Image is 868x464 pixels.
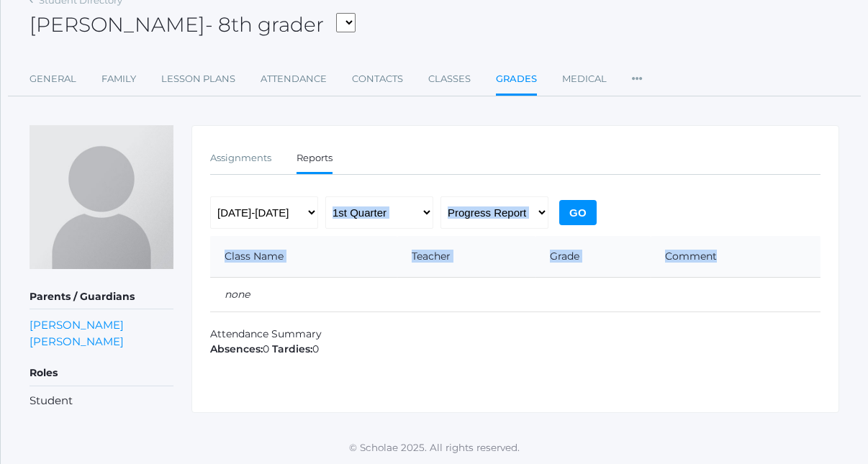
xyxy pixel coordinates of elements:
[261,65,327,94] a: Attendance
[272,342,312,355] strong: Tardies:
[30,393,173,409] li: Student
[210,327,322,340] span: Attendance Summary
[428,65,471,94] a: Classes
[651,236,820,278] th: Comment
[1,440,868,455] p: © Scholae 2025. All rights reserved.
[205,12,324,37] span: - 8th grader
[30,317,124,333] a: [PERSON_NAME]
[496,65,537,96] a: Grades
[210,144,271,173] a: Assignments
[30,125,173,269] img: Grace Anderson
[535,236,651,278] th: Grade
[30,361,173,386] h5: Roles
[161,65,235,94] a: Lesson Plans
[397,236,535,278] th: Teacher
[30,333,124,350] a: [PERSON_NAME]
[352,65,403,94] a: Contacts
[225,288,250,301] em: none
[30,14,356,36] h2: [PERSON_NAME]
[30,285,173,309] h5: Parents / Guardians
[562,65,607,94] a: Medical
[210,236,397,278] th: Class Name
[297,144,333,175] a: Reports
[210,342,263,355] strong: Absences:
[210,342,269,355] span: 0
[272,342,319,355] span: 0
[30,65,76,94] a: General
[101,65,136,94] a: Family
[559,200,597,225] input: Go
